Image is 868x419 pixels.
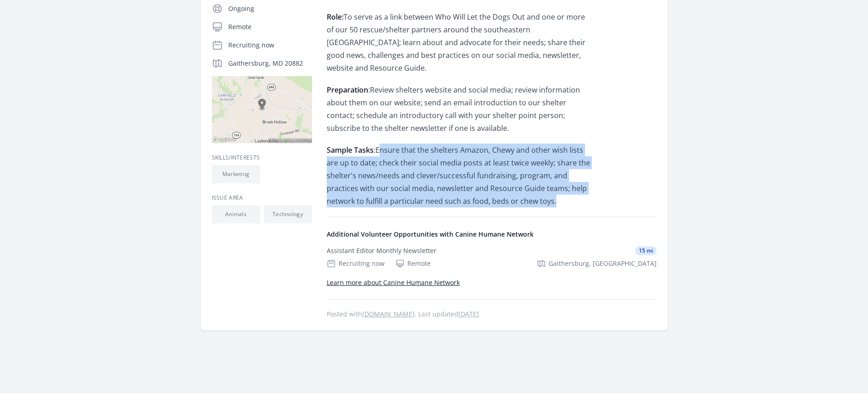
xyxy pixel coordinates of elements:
li: Technology [264,205,312,223]
p: Recruiting now [228,41,312,50]
div: Remote [395,259,431,268]
li: Marketing [212,165,260,183]
div: Assistant Editor Monthly Newsletter [327,246,437,255]
strong: Sample Tasks [327,145,374,155]
abbr: Thu, Sep 11, 2025 11:25 AM [458,310,479,318]
strong: Role: [327,12,344,22]
h4: Additional Volunteer Opportunities with Canine Humane Network [327,230,657,239]
img: Map [212,76,312,143]
span: : [368,85,370,95]
h3: Skills/Interests [212,154,312,161]
a: Learn more about Canine Humane Network [327,278,460,287]
p: Gaithersburg, MD 20882 [228,59,312,68]
p: Review shelters website and social media; review information about them on our website; send an e... [327,83,593,134]
p: Posted with . Last updated . [327,310,657,318]
p: Remote [228,22,312,31]
span: Gaithersburg, [GEOGRAPHIC_DATA] [549,259,657,268]
a: [DOMAIN_NAME] [362,310,415,318]
li: Animals [212,205,260,223]
strong: Preparation [327,85,368,95]
div: Recruiting now [327,259,385,268]
a: Assistant Editor Monthly Newsletter 15 mi Recruiting now Remote Gaithersburg, [GEOGRAPHIC_DATA] [323,239,660,275]
h3: Issue area [212,194,312,202]
span: : [374,145,375,155]
p: Ensure that the shelters Amazon, Chewy and other wish lists are up to date; check their social me... [327,144,593,207]
span: 15 mi [635,246,657,255]
span: To serve as a link between Who Will Let the Dogs Out and one or more of our 50 rescue/shelter par... [327,12,586,73]
p: Ongoing [228,4,312,13]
